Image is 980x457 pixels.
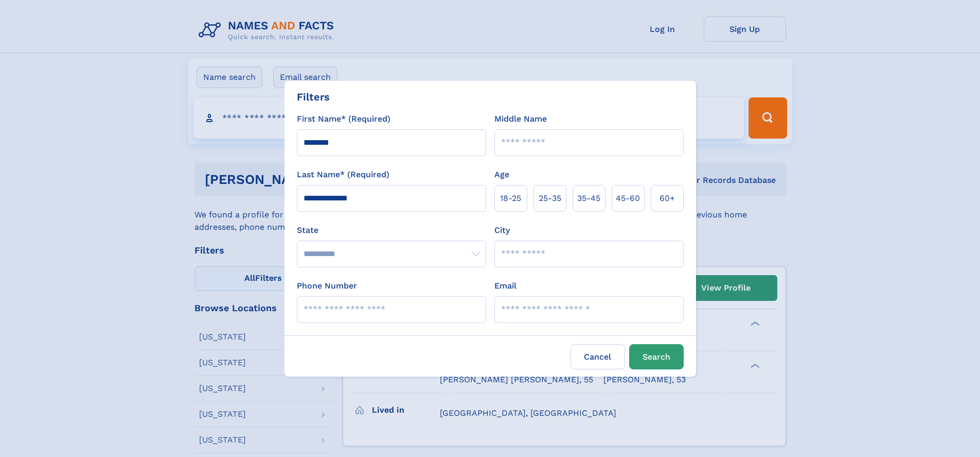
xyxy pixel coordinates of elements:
[616,192,640,205] span: 45‑60
[539,192,561,205] span: 25‑35
[660,192,675,205] span: 60+
[629,344,684,369] button: Search
[297,224,486,236] label: State
[571,344,625,369] label: Cancel
[577,192,600,205] span: 35‑45
[297,280,357,292] label: Phone Number
[494,280,516,292] label: Email
[297,113,390,125] label: First Name* (Required)
[500,192,521,205] span: 18‑25
[297,89,330,105] div: Filters
[297,168,389,181] label: Last Name* (Required)
[494,113,547,125] label: Middle Name
[494,168,509,181] label: Age
[494,224,510,236] label: City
